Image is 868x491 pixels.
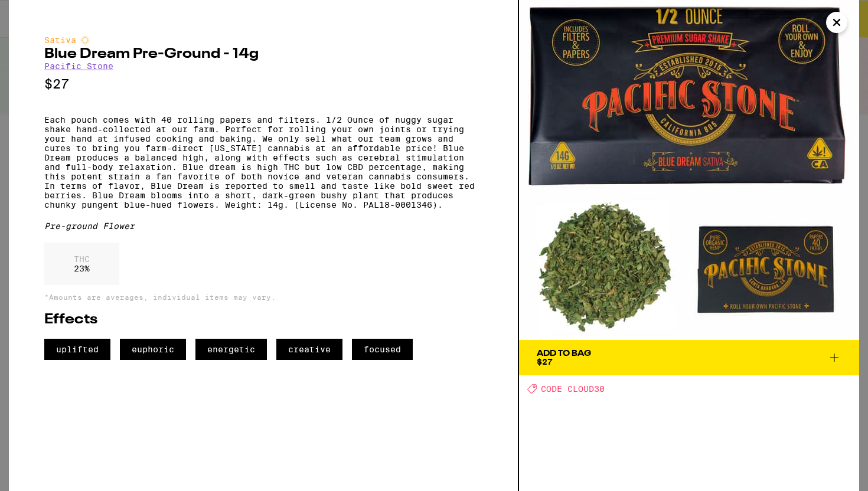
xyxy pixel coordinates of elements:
button: Add To Bag$27 [519,340,859,375]
span: focused [352,339,413,360]
div: Pre-ground Flower [44,221,482,231]
span: energetic [195,339,267,360]
p: *Amounts are averages, individual items may vary. [44,293,482,301]
div: Add To Bag [537,349,591,358]
h2: Effects [44,313,482,327]
p: $27 [44,77,482,91]
p: Each pouch comes with 40 rolling papers and filters. 1/2 Ounce of nuggy sugar shake hand-collecte... [44,115,482,210]
p: THC [74,254,90,264]
span: CODE CLOUD30 [541,384,605,394]
div: 23 % [44,243,119,285]
span: Hi. Need any help? [7,8,85,18]
button: Close [826,12,847,33]
span: $27 [537,357,553,366]
span: creative [276,339,342,360]
a: Pacific Stone [44,61,113,71]
span: euphoric [120,339,186,360]
div: Sativa [44,35,482,45]
img: sativaColor.svg [80,35,90,45]
span: uplifted [44,339,110,360]
h2: Blue Dream Pre-Ground - 14g [44,47,482,61]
